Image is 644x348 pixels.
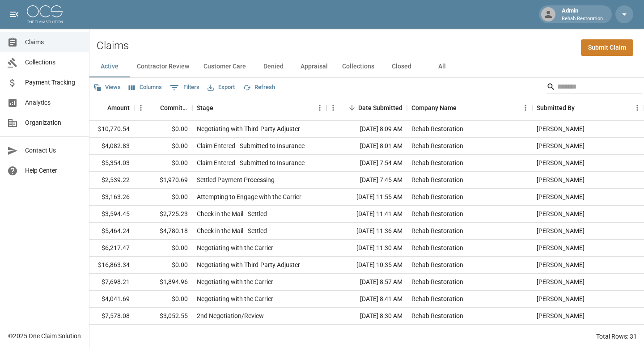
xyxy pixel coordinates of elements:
div: Check in the Mail - Settled [197,209,267,218]
div: Rehab Restoration [411,175,463,184]
span: Contact Us [25,146,82,155]
div: Committed Amount [160,95,188,120]
div: Company Name [407,95,532,120]
button: Sort [95,102,107,114]
div: 2nd Negotiation/Review [197,311,264,320]
button: Denied [253,56,293,77]
div: [DATE] 8:01 AM [326,138,407,155]
div: Negotiating with the Carrier [197,243,273,252]
div: $16,863.34 [76,257,134,274]
div: Rehab Restoration [411,124,463,133]
div: $1,970.69 [134,172,192,189]
span: Payment Tracking [25,78,82,87]
button: Appraisal [293,56,335,77]
div: $0.00 [134,189,192,206]
div: Negotiating with Third-Party Adjuster [197,260,300,269]
div: $0.00 [134,291,192,308]
div: Date Submitted [326,95,407,120]
div: Rehab Restoration [411,260,463,269]
div: Search [547,80,642,96]
button: All [422,56,462,77]
div: Rehab Restoration [411,141,463,150]
div: Admin [558,6,606,22]
div: Claim Entered - Submitted to Insurance [197,141,305,150]
div: Company Name [411,95,457,120]
div: [DATE] 8:30 AM [326,308,407,325]
h2: Claims [97,39,129,52]
div: $2,725.23 [134,206,192,223]
div: Rehab Restoration [411,192,463,201]
div: Rehab Restoration [411,226,463,235]
div: Negotiating with Third-Party Adjuster [197,124,300,133]
div: Amount [76,95,134,120]
div: $6,217.47 [76,240,134,257]
div: Jarad Watts [537,141,585,150]
div: $5,354.03 [76,155,134,172]
button: Sort [457,102,469,114]
button: Select columns [127,81,164,94]
div: Total Rows: 31 [596,332,637,341]
div: © 2025 One Claim Solution [8,331,81,340]
div: Settled Payment Processing [197,175,275,184]
span: Organization [25,118,82,127]
div: $2,539.22 [76,172,134,189]
div: $3,052.55 [134,308,192,325]
div: Jarad Watts [537,226,585,235]
button: Menu [134,101,148,115]
div: Jarad Watts [537,192,585,201]
div: $4,780.18 [134,223,192,240]
div: Rehab Restoration [411,311,463,320]
button: open drawer [5,5,23,23]
span: Analytics [25,98,82,107]
button: Menu [519,101,532,115]
div: $4,041.69 [76,291,134,308]
div: dynamic tabs [89,56,644,77]
div: $10,770.54 [76,121,134,138]
div: Stage [197,95,213,120]
div: [DATE] 8:41 AM [326,291,407,308]
div: Rehab Restoration [411,158,463,167]
a: Submit Claim [581,39,633,56]
div: $7,698.21 [76,274,134,291]
button: Contractor Review [130,56,196,77]
div: [DATE] 11:30 AM [326,240,407,257]
div: Negotiating with the Carrier [197,277,273,286]
div: Attempting to Engage with the Carrier [197,192,301,201]
div: Jarad Watts [537,311,585,320]
button: Export [205,81,237,94]
div: $0.00 [134,240,192,257]
div: Jarad Watts [537,158,585,167]
div: $3,594.45 [76,206,134,223]
p: Rehab Restoration [562,15,603,23]
div: Date Submitted [358,95,402,120]
div: Jarad Watts [537,260,585,269]
div: Claim Entered - Submitted to Insurance [197,158,305,167]
span: Claims [25,38,82,47]
div: $1,894.96 [134,274,192,291]
div: $0.00 [134,155,192,172]
div: $7,578.08 [76,308,134,325]
div: [DATE] 10:35 AM [326,257,407,274]
div: Jarad Watts [537,243,585,252]
div: [DATE] 8:09 AM [326,121,407,138]
div: Jarad Watts [537,175,585,184]
button: Menu [631,101,644,115]
button: Views [91,81,123,94]
div: $5,464.24 [76,223,134,240]
div: Rehab Restoration [411,277,463,286]
div: $0.00 [134,257,192,274]
button: Refresh [241,81,277,94]
div: Submitted By [532,95,644,120]
div: Rehab Restoration [411,243,463,252]
button: Sort [346,102,358,114]
div: Submitted By [537,95,575,120]
div: $3,163.26 [76,189,134,206]
span: Collections [25,58,82,67]
div: [DATE] 7:54 AM [326,155,407,172]
button: Sort [213,102,226,114]
button: Customer Care [196,56,253,77]
button: Menu [313,101,326,115]
div: Jarad Watts [537,124,585,133]
button: Show filters [168,81,202,95]
button: Menu [326,101,340,115]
